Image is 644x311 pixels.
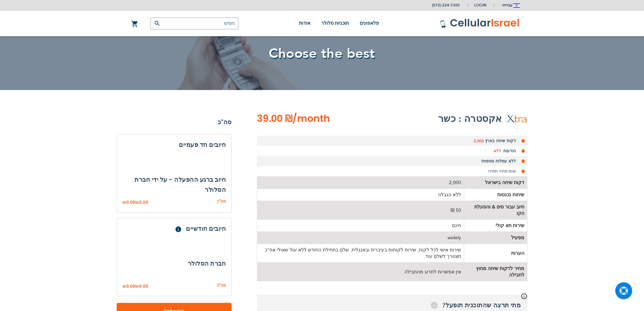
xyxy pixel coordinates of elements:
[257,177,464,189] td: 2,000
[500,0,520,10] button: עברית
[257,232,464,244] td: widely
[257,112,292,125] span: ‏39.00 ₪
[257,244,464,263] td: שירות אישי לכל לקוח, שירות לקוחות בעיברית ובאנגלית. שלם בתחילת החודש ללא עול שאולי אח"כ תצטרך לשל...
[299,11,310,36] a: אודות
[494,148,501,154] span: ללא
[481,158,516,164] strong: ללא עמלות נוספות!
[464,232,527,244] td: מפעיל
[464,263,527,281] td: מחיר לדקות שיחה מחוץ לחבילה
[360,21,379,26] span: פלאפונים
[186,224,226,233] span: חיובים חודשיים
[474,138,484,143] span: 2,000
[513,3,520,8] img: Jerusalem
[432,3,460,8] a: (072) 224-3300
[257,189,464,201] td: ללא הגבלה
[135,284,139,290] span: ₪
[257,220,464,232] td: חינם
[464,177,527,189] td: דקות שיחה בישראל
[474,3,486,8] span: Login
[431,302,437,309] span: Help
[257,166,527,176] li: אותו מחיר תמיד!
[360,11,379,36] a: פלאפונים
[321,11,349,36] a: תוכניות סלולר
[150,18,238,29] input: חפש
[502,148,516,154] strong: הודעות:
[122,175,226,195] h3: חיוב ברגע ההפעלה - על ידי חברת הסלולר
[217,282,226,289] span: סה"כ
[269,44,375,63] span: Choose the best
[139,283,148,289] span: 0.00
[257,201,464,220] td: 50 ₪
[135,200,139,206] span: ₪
[122,259,226,269] h3: חברת הסלולר
[175,226,181,232] span: Help
[464,201,527,220] td: חיוב עבור סים & והפעלת הקו
[122,140,226,150] h3: חיובים חד פעמיים
[321,21,349,26] span: תוכניות סלולר
[464,244,527,263] td: הערות
[217,198,226,205] span: סה"כ
[440,18,520,28] img: לוגו סלולר ישראל
[438,112,502,126] h2: אקסטרה : כשר
[126,283,135,289] span: 0.00
[257,263,464,281] td: אין אפשרות לחרוג מהחבילה
[126,199,135,205] span: 0.00
[485,138,516,143] strong: דקות שיחה בארץ
[299,21,310,26] span: אודות
[117,117,232,127] strong: סה"כ
[464,189,527,201] td: שיחות נכנסות
[139,199,148,205] span: 0.00
[122,284,126,290] span: ₪
[122,200,126,206] span: ₪
[292,112,330,126] span: /month
[464,220,527,232] td: שירות תא קולי
[507,115,527,123] img: אקסטרה: כשר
